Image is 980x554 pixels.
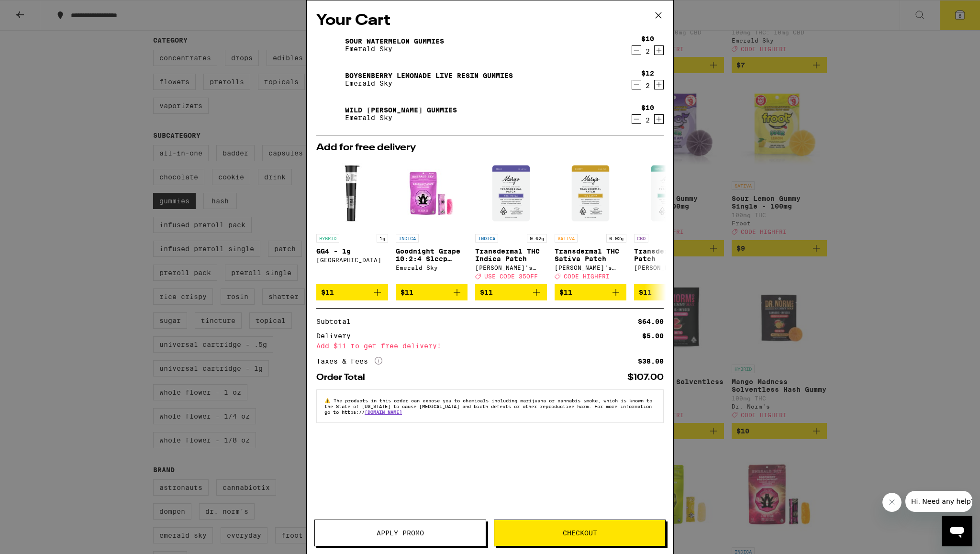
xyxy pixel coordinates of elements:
div: 2 [641,116,654,124]
button: Decrement [632,80,641,89]
p: INDICA [475,234,498,243]
div: $5.00 [642,332,664,339]
a: Open page for Goodnight Grape 10:2:4 Sleep Gummies from Emerald Sky [396,157,468,284]
p: 0.02g [527,234,547,243]
p: Emerald Sky [345,114,457,122]
button: Decrement [632,114,641,124]
div: [GEOGRAPHIC_DATA] [316,257,388,263]
img: Sour Watermelon Gummies [316,32,343,58]
div: 2 [641,47,654,55]
div: [PERSON_NAME]'s Medicinals [634,265,706,271]
a: Wild [PERSON_NAME] Gummies [345,106,457,114]
img: Emerald Sky - Goodnight Grape 10:2:4 Sleep Gummies [396,157,468,229]
div: Order Total [316,373,372,382]
h2: Your Cart [316,10,664,32]
span: Apply Promo [377,530,424,536]
p: Transdermal THC Indica Patch [475,247,547,263]
div: $64.00 [638,318,664,325]
span: The products in this order can expose you to chemicals including marijuana or cannabis smoke, whi... [324,398,652,415]
span: Hi. Need any help? [6,7,69,14]
img: Boysenberry Lemonade Live Resin Gummies [316,66,343,93]
span: $11 [321,288,334,296]
button: Increment [654,45,664,55]
a: Sour Watermelon Gummies [345,37,444,45]
div: 2 [641,82,654,89]
div: Emerald Sky [396,265,468,271]
div: Taxes & Fees [316,357,382,366]
img: Mary's Medicinals - Transdermal CBD Patch [634,157,706,229]
span: $11 [559,288,572,296]
button: Add to bag [475,284,547,300]
button: Decrement [632,45,641,55]
span: $11 [639,288,652,296]
div: $10 [641,104,654,111]
p: INDICA [396,234,419,243]
button: Add to bag [316,284,388,300]
p: GG4 - 1g [316,247,388,255]
div: [PERSON_NAME]'s Medicinals [475,265,547,271]
button: Increment [654,80,664,89]
img: Wild Berry Gummies [316,100,343,127]
button: Increment [654,114,664,124]
span: Checkout [563,530,597,536]
span: $11 [401,288,413,296]
p: SATIVA [555,234,578,243]
iframe: Button to launch messaging window [942,516,972,546]
img: Fog City Farms - GG4 - 1g [316,157,388,229]
p: Emerald Sky [345,45,444,53]
p: Transdermal THC Sativa Patch [555,247,626,263]
img: Mary's Medicinals - Transdermal THC Sativa Patch [555,157,626,229]
iframe: Close message [882,493,902,512]
button: Add to bag [396,284,468,300]
span: ⚠️ [324,398,334,403]
button: Add to bag [555,284,626,300]
button: Add to bag [634,284,706,300]
h2: Add for free delivery [316,143,664,153]
div: Add $11 to get free delivery! [316,343,664,349]
a: Open page for Transdermal THC Indica Patch from Mary's Medicinals [475,157,547,284]
a: Open page for Transdermal CBD Patch from Mary's Medicinals [634,157,706,284]
a: Open page for GG4 - 1g from Fog City Farms [316,157,388,284]
button: Apply Promo [314,520,486,546]
p: CBD [634,234,648,243]
a: Open page for Transdermal THC Sativa Patch from Mary's Medicinals [555,157,626,284]
div: [PERSON_NAME]'s Medicinals [555,265,626,271]
div: $12 [641,69,654,77]
span: $11 [480,288,493,296]
a: [DOMAIN_NAME] [365,409,402,415]
button: Checkout [494,520,666,546]
iframe: Message from company [905,491,972,512]
div: Delivery [316,332,357,339]
span: USE CODE 35OFF [484,273,538,279]
div: $10 [641,35,654,43]
p: 0.02g [606,234,626,243]
p: Emerald Sky [345,79,513,87]
div: $38.00 [638,358,664,365]
div: Subtotal [316,318,357,325]
div: $107.00 [627,373,664,382]
img: Mary's Medicinals - Transdermal THC Indica Patch [475,157,547,229]
a: Boysenberry Lemonade Live Resin Gummies [345,72,513,79]
span: CODE HIGHFRI [564,273,610,279]
p: 1g [377,234,388,243]
p: Goodnight Grape 10:2:4 Sleep Gummies [396,247,468,263]
p: Transdermal CBD Patch [634,247,706,263]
